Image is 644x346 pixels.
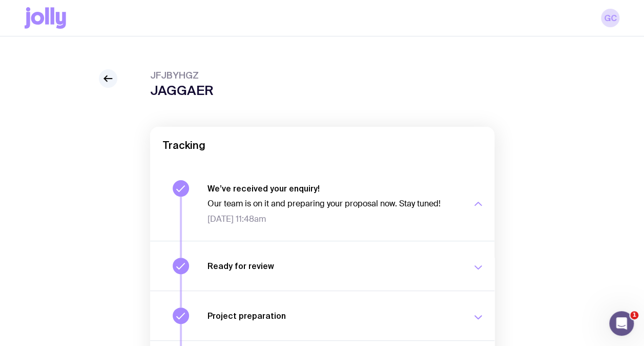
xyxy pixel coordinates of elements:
h2: Tracking [162,139,482,151]
span: [DATE] 11:48am [207,214,460,224]
h3: Ready for review [207,261,460,271]
span: 1 [630,311,638,319]
h1: JAGGAER [150,83,214,98]
h3: We’ve received your enquiry! [207,183,460,194]
span: JFJBYHGZ [150,69,214,82]
button: Ready for review [150,241,494,291]
h3: Project preparation [207,311,460,321]
a: GC [601,9,619,27]
button: We’ve received your enquiry!Our team is on it and preparing your proposal now. Stay tuned![DATE] ... [150,164,494,241]
button: Project preparation [150,291,494,340]
p: Our team is on it and preparing your proposal now. Stay tuned! [207,199,460,209]
iframe: Intercom live chat [609,311,634,336]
